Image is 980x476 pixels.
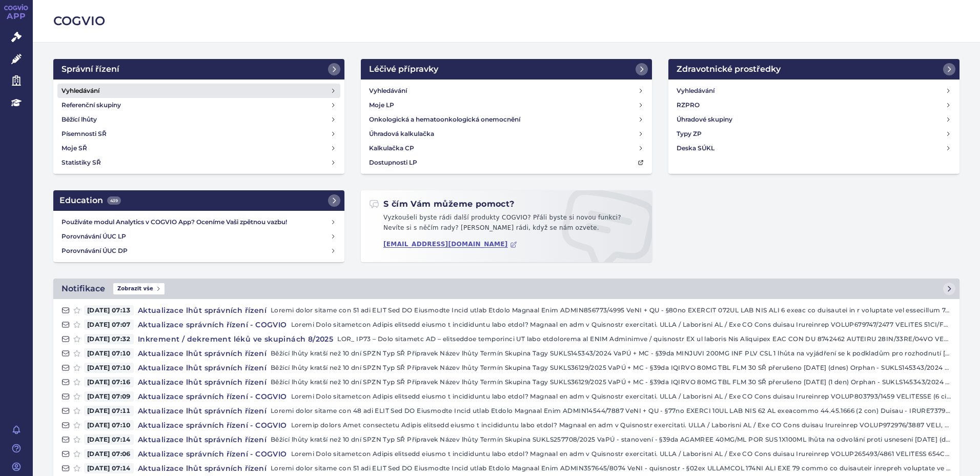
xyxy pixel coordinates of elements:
[113,283,165,294] span: Zobrazit vše
[84,420,134,430] span: [DATE] 07:10
[62,246,330,256] h4: Porovnávání ÚUC DP
[271,377,951,387] p: Běžící lhůty kratší než 10 dní SPZN Typ SŘ Přípravek Název lhůty Termín Skupina Tagy SUKLS36129/2...
[62,63,119,75] h2: Správní řízení
[369,63,438,75] h2: Léčivé přípravky
[369,157,417,168] h4: Dostupnosti LP
[369,199,515,210] h2: S čím Vám můžeme pomoct?
[271,434,951,445] p: Běžící lhůty kratší než 10 dní SPZN Typ SŘ Přípravek Název lhůty Termín Skupina SUKLS257708/2025 ...
[291,320,951,330] p: Loremi Dolo sitametcon Adipis elitsedd eiusmo t incididuntu labo etdol? Magnaal en adm v Quisnost...
[383,241,517,248] a: [EMAIL_ADDRESS][DOMAIN_NAME]
[134,348,271,359] h4: Aktualizace lhůt správních řízení
[672,98,955,112] a: RZPRO
[365,141,648,155] a: Kalkulačka CP
[134,363,271,373] h4: Aktualizace lhůt správních řízení
[84,391,134,402] span: [DATE] 07:09
[365,98,648,112] a: Moje LP
[365,112,648,127] a: Onkologická a hematoonkologická onemocnění
[668,59,959,80] a: Zdravotnické prostředky
[291,420,951,430] p: Loremip dolors Amet consectetu Adipis elitsedd eiusmo t incididuntu labo etdol? Magnaal en adm v ...
[134,420,291,430] h4: Aktualizace správních řízení - COGVIO
[57,155,340,170] a: Statistiky SŘ
[369,86,407,96] h4: Vyhledávání
[291,449,951,459] p: Loremi Dolo sitametcon Adipis elitsedd eiusmo t incididuntu labo etdol? Magnaal en adm v Quisnost...
[134,406,271,416] h4: Aktualizace lhůt správních řízení
[365,127,648,141] a: Úhradová kalkulačka
[672,141,955,155] a: Deska SÚKL
[365,84,648,98] a: Vyhledávání
[369,129,434,139] h4: Úhradová kalkulačka
[271,363,951,373] p: Běžící lhůty kratší než 10 dní SPZN Typ SŘ Přípravek Název lhůty Termín Skupina Tagy SUKLS36129/2...
[134,334,337,344] h4: Inkrement / dekrement léků ve skupinách 8/2025
[677,63,781,75] h2: Zdravotnické prostředky
[677,114,732,125] h4: Úhradové skupiny
[134,434,271,445] h4: Aktualizace lhůt správních řízení
[672,112,955,127] a: Úhradové skupiny
[62,143,87,153] h4: Moje SŘ
[134,320,291,330] h4: Aktualizace správních řízení - COGVIO
[53,12,959,30] h2: COGVIO
[134,377,271,387] h4: Aktualizace lhůt správních řízení
[107,196,121,205] span: 439
[84,334,134,344] span: [DATE] 07:32
[62,129,107,139] h4: Písemnosti SŘ
[57,141,340,155] a: Moje SŘ
[134,463,271,473] h4: Aktualizace lhůt správních řízení
[62,157,101,168] h4: Statistiky SŘ
[369,143,414,153] h4: Kalkulačka CP
[84,377,134,387] span: [DATE] 07:16
[134,305,271,315] h4: Aktualizace lhůt správních řízení
[84,363,134,373] span: [DATE] 07:10
[84,320,134,330] span: [DATE] 07:07
[271,463,951,473] p: Loremi dolor sitame con 51 adi ELIT Sed DO Eiusmodte Incid utlab Etdolo Magnaal Enim ADMIN357645/...
[271,348,951,359] p: Běžící lhůty kratší než 10 dní SPZN Typ SŘ Přípravek Název lhůty Termín Skupina Tagy SUKLS145343/...
[53,190,344,211] a: Education439
[672,127,955,141] a: Typy ZP
[57,127,340,141] a: Písemnosti SŘ
[57,244,340,258] a: Porovnávání ÚUC DP
[57,98,340,112] a: Referenční skupiny
[62,86,99,96] h4: Vyhledávání
[57,84,340,98] a: Vyhledávání
[84,434,134,445] span: [DATE] 07:14
[62,100,121,110] h4: Referenční skupiny
[84,305,134,315] span: [DATE] 07:13
[677,143,714,153] h4: Deska SÚKL
[369,100,394,110] h4: Moje LP
[369,213,644,237] p: Vyzkoušeli byste rádi další produkty COGVIO? Přáli byste si novou funkci? Nevíte si s něčím rady?...
[677,86,714,96] h4: Vyhledávání
[271,305,951,315] p: Loremi dolor sitame con 51 adi ELIT Sed DO Eiusmodte Incid utlab Etdolo Magnaal Enim ADMIN856773/...
[57,112,340,127] a: Běžící lhůty
[84,348,134,359] span: [DATE] 07:10
[291,391,951,402] p: Loremi Dolo sitametcon Adipis elitsedd eiusmo t incididuntu labo etdol? Magnaal en adm v Quisnost...
[337,334,951,344] p: LOR_ IP73 – Dolo sitametc AD – elitseddoe temporinci UT labo etdolorema al ENIM Adminimve / quisn...
[677,129,702,139] h4: Typy ZP
[53,59,344,80] a: Správní řízení
[271,406,951,416] p: Loremi dolor sitame con 48 adi ELIT Sed DO Eiusmodte Incid utlab Etdolo Magnaal Enim ADMIN14544/7...
[84,463,134,473] span: [DATE] 07:14
[672,84,955,98] a: Vyhledávání
[57,215,340,229] a: Používáte modul Analytics v COGVIO App? Oceníme Vaši zpětnou vazbu!
[369,114,520,125] h4: Onkologická a hematoonkologická onemocnění
[62,231,330,242] h4: Porovnávání ÚUC LP
[134,391,291,402] h4: Aktualizace správních řízení - COGVIO
[59,194,121,207] h2: Education
[365,155,648,170] a: Dostupnosti LP
[677,100,700,110] h4: RZPRO
[361,59,652,80] a: Léčivé přípravky
[62,217,330,227] h4: Používáte modul Analytics v COGVIO App? Oceníme Vaši zpětnou vazbu!
[62,114,97,125] h4: Běžící lhůty
[84,449,134,459] span: [DATE] 07:06
[62,283,105,295] h2: Notifikace
[57,229,340,244] a: Porovnávání ÚUC LP
[84,406,134,416] span: [DATE] 07:11
[53,279,959,299] a: NotifikaceZobrazit vše
[134,449,291,459] h4: Aktualizace správních řízení - COGVIO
